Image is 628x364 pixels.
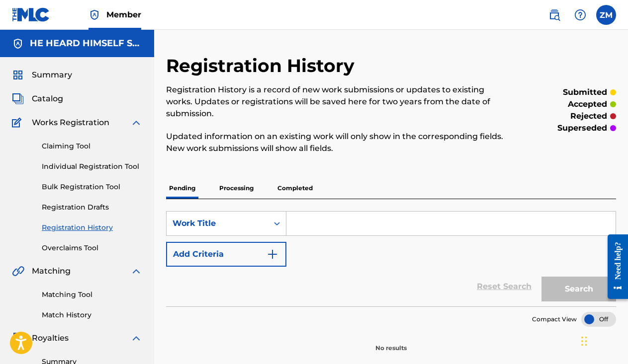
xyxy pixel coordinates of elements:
[596,5,616,25] div: User Menu
[274,178,316,199] p: Completed
[570,110,607,122] p: rejected
[32,265,71,277] span: Matching
[557,122,607,134] p: superseded
[12,93,63,105] a: CatalogCatalog
[42,310,142,320] a: Match History
[563,86,607,98] p: submitted
[216,178,257,199] p: Processing
[130,117,142,129] img: expand
[12,265,24,277] img: Matching
[42,161,142,172] a: Individual Registration Tool
[32,69,72,81] span: Summary
[544,5,564,25] a: Public Search
[548,9,560,21] img: search
[570,5,590,25] div: Help
[12,93,24,105] img: Catalog
[130,332,142,344] img: expand
[42,243,142,253] a: Overclaims Tool
[42,141,142,151] a: Claiming Tool
[12,7,50,22] img: MLC Logo
[32,332,69,344] span: Royalties
[12,332,24,344] img: Royalties
[30,38,142,49] h5: HE HEARD HIMSELF SAY
[12,69,24,81] img: Summary
[166,131,513,154] p: Updated information on an existing work will only show in the corresponding fields. New work subm...
[574,9,586,21] img: help
[42,222,142,233] a: Registration History
[89,9,100,21] img: Top Rightsholder
[568,98,607,110] p: accepted
[32,93,63,105] span: Catalog
[12,117,25,129] img: Works Registration
[532,315,577,324] span: Compact View
[106,9,141,20] span: Member
[42,202,142,213] a: Registration Drafts
[166,55,359,77] h2: Registration History
[578,316,628,364] iframe: Chat Widget
[166,211,616,306] form: Search Form
[166,178,198,199] p: Pending
[42,182,142,192] a: Bulk Registration Tool
[600,227,628,307] iframe: Resource Center
[267,248,278,260] img: 9d2ae6d4665cec9f34b9.svg
[166,242,286,267] button: Add Criteria
[32,117,109,129] span: Works Registration
[166,84,513,120] p: Registration History is a record of new work submissions or updates to existing works. Updates or...
[130,265,142,277] img: expand
[581,326,587,356] div: Drag
[42,290,142,300] a: Matching Tool
[12,69,72,81] a: SummarySummary
[375,332,407,353] p: No results
[12,38,24,50] img: Accounts
[173,218,262,229] div: Work Title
